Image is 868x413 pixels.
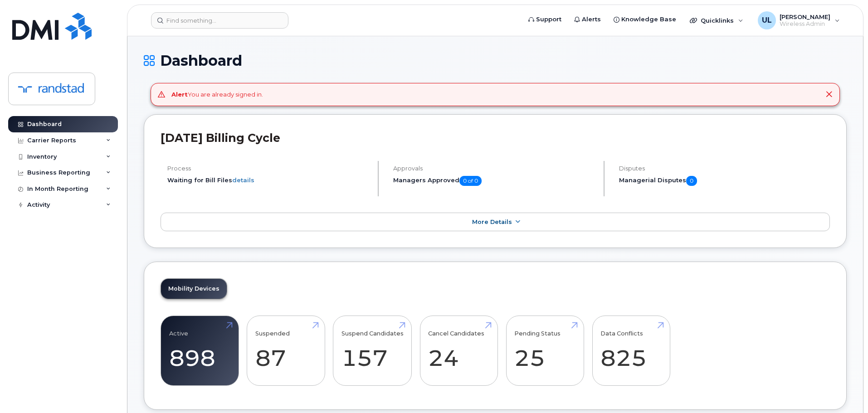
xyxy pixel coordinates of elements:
a: Cancel Candidates 24 [428,321,489,381]
h4: Approvals [393,165,596,172]
span: 0 of 0 [459,176,482,186]
span: 0 [686,176,697,186]
a: details [232,176,254,184]
a: Data Conflicts 825 [600,321,662,381]
a: Pending Status 25 [514,321,575,381]
strong: Alert [171,91,188,98]
div: You are already signed in. [171,90,263,99]
a: Suspend Candidates 157 [341,321,404,381]
h5: Managerial Disputes [619,176,830,186]
a: Mobility Devices [161,279,227,299]
a: Active 898 [169,321,230,381]
li: Waiting for Bill Files [167,176,370,185]
a: Suspended 87 [255,321,317,381]
h5: Managers Approved [393,176,596,186]
h4: Process [167,165,370,172]
h2: [DATE] Billing Cycle [161,131,830,145]
span: More Details [472,219,512,225]
h4: Disputes [619,165,830,172]
h1: Dashboard [144,53,847,68]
